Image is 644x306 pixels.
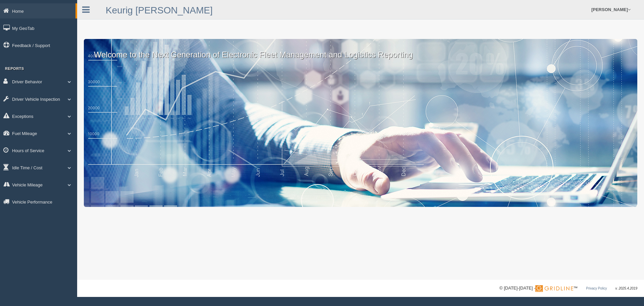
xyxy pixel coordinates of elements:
[106,5,213,15] a: Keurig [PERSON_NAME]
[586,287,607,290] a: Privacy Policy
[615,287,637,290] span: v. 2025.4.2019
[535,285,573,292] img: Gridline
[499,285,637,292] div: © [DATE]-[DATE] - ™
[84,39,637,60] p: Welcome to the Next Generation of Electronic Fleet Management and Logistics Reporting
